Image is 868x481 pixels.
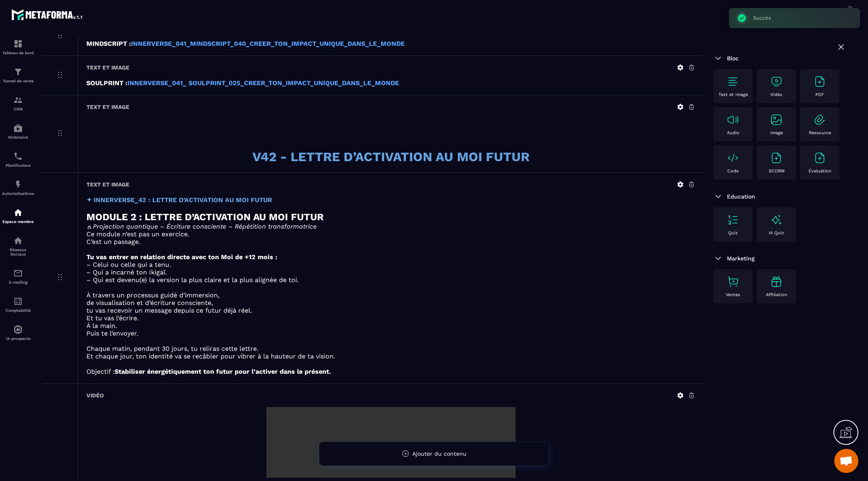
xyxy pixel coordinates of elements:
a: formationformationCRM [2,89,34,117]
strong: ✦ INNERVERSE_42 : LETTRE D’ACTIVATION AU MOI FUTUR [86,196,272,204]
p: Audio [727,130,739,135]
a: Ouvrir le chat [834,449,858,473]
img: arrow-down [713,254,723,263]
img: automations [13,180,23,189]
img: social-network [13,236,23,246]
img: formation [13,95,23,105]
img: text-image no-wra [727,151,739,164]
p: Vidéo [770,92,782,97]
p: – Celui ou celle qui a tenu. [86,261,695,268]
p: Puis te l’envoyer. [86,330,695,337]
h6: Text et image [86,181,129,188]
p: Espace membre [2,219,34,224]
p: – Qui a incarné ton Ikigaï. [86,268,695,276]
p: Image [770,130,783,135]
p: CRM [2,107,34,111]
p: PDF [815,92,824,97]
p: Ventes [726,292,740,297]
a: automationsautomationsAutomatisations [2,174,34,202]
p: Webinaire [2,135,34,139]
strong: MINDSCRIPT : [86,40,131,47]
p: Évaluation [809,168,831,174]
p: Automatisations [2,191,34,196]
span: Ajouter du contenu [412,450,467,457]
p: – Qui est devenu(e) la version la plus claire et la plus alignée de toi. [86,276,695,284]
p: de visualisation et d’écriture consciente, [86,299,695,307]
img: email [13,268,23,278]
img: text-image no-wra [727,113,739,126]
a: INNERVERSE_041_ SOULPRINT_025_CREER_TON_IMPACT_UNIQUE_DANS_LE_MONDE [127,79,399,87]
strong: Tu vas entrer en relation directe avec ton Moi de +12 mois : [86,253,277,261]
img: formation [13,39,23,49]
p: Code [727,168,739,174]
a: automationsautomationsWebinaire [2,117,34,145]
em: Projection quantique – Écriture consciente – Répétition transformatrice [93,223,317,230]
span: Marketing [727,255,755,262]
img: logo [11,7,84,22]
img: text-image no-wra [813,75,826,88]
a: INNERVERSE_041_MINDSCRIPT_040_CREER_TON_IMPACT_UNIQUE_DANS_LE_MONDE [131,40,405,47]
p: Ressource [809,130,831,135]
p: Réseaux Sociaux [2,248,34,256]
img: formation [13,67,23,77]
p: tu vas recevoir un message depuis ce futur déjà réel. [86,307,695,314]
span: Bloc [727,55,739,61]
p: Tunnel de vente [2,79,34,83]
p: Planificateur [2,163,34,168]
p: Objectif : [86,368,695,375]
p: Affiliation [766,292,787,297]
p: E-mailing [2,280,34,285]
p: 🜁 [86,223,695,230]
img: automations [13,123,23,133]
p: À la main. [86,322,695,330]
p: À travers un processus guidé d’immersion, [86,291,695,299]
p: Comptabilité [2,308,34,313]
a: social-networksocial-networkRéseaux Sociaux [2,230,34,262]
strong: SOULPRINT : [86,79,127,87]
img: arrow-down [713,192,723,201]
img: text-image [770,275,783,288]
p: IA Quiz [769,230,784,235]
img: text-image no-wra [770,151,783,164]
p: C’est un passage. [86,238,695,246]
a: emailemailE-mailing [2,262,34,291]
h6: Vidéo [86,392,104,399]
img: text-image no-wra [770,113,783,126]
h6: Text et image [86,64,129,71]
img: text-image no-wra [770,75,783,88]
a: accountantaccountantComptabilité [2,291,34,319]
p: IA prospects [2,336,34,341]
img: text-image [770,213,783,226]
img: accountant [13,297,23,306]
img: text-image no-wra [727,213,739,226]
a: formationformationTableau de bord [2,33,34,61]
p: Ce module n’est pas un exercice. [86,230,695,238]
img: text-image no-wra [727,75,739,88]
p: Quiz [728,230,738,235]
span: Education [727,193,755,200]
p: Et tu vas l’écrire. [86,314,695,322]
img: scheduler [13,151,23,161]
img: arrow-down [713,53,723,63]
img: automations [13,208,23,217]
strong: Stabiliser énergétiquement ton futur pour l’activer dans le présent. [115,368,331,375]
a: schedulerschedulerPlanificateur [2,145,34,174]
strong: MODULE 2 : LETTRE D’ACTIVATION AU MOI FUTUR [86,211,324,223]
a: automationsautomationsEspace membre [2,202,34,230]
p: Text et image [719,92,748,97]
strong: V42 - LETTRE D’ACTIVATION AU MOI FUTUR [252,149,530,164]
p: SCORM [769,168,784,174]
img: text-image no-wra [813,113,826,126]
p: Chaque matin, pendant 30 jours, tu reliras cette lettre. [86,345,695,352]
h6: Text et image [86,104,129,110]
img: text-image no-wra [813,151,826,164]
p: Et chaque jour, ton identité va se recâbler pour vibrer à la hauteur de ta vision. [86,352,695,360]
a: formationformationTunnel de vente [2,61,34,89]
p: Tableau de bord [2,51,34,55]
img: automations [13,325,23,334]
img: text-image no-wra [727,275,739,288]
